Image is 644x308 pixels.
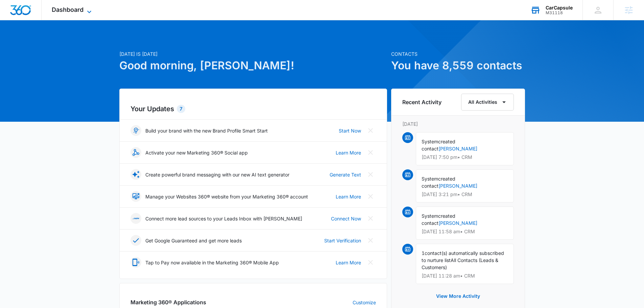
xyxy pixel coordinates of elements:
p: [DATE] is [DATE] [119,50,387,57]
span: System [422,213,438,219]
h1: Good morning, [PERSON_NAME]! [119,57,387,74]
p: Connect more lead sources to your Leads Inbox with [PERSON_NAME] [145,215,302,222]
div: account id [546,10,573,15]
button: Close [365,169,376,180]
span: System [422,139,438,144]
h1: You have 8,559 contacts [391,57,525,74]
p: Get Google Guaranteed and get more leads [145,237,242,244]
p: [DATE] 11:58 am • CRM [422,229,508,234]
button: Close [365,213,376,224]
button: Close [365,125,376,136]
button: View More Activity [429,288,487,304]
p: Tap to Pay now available in the Marketing 360® Mobile App [145,259,279,266]
p: Contacts [391,50,525,57]
p: [DATE] [402,120,514,127]
button: Close [365,235,376,246]
div: account name [546,5,573,10]
span: created contact [422,176,455,189]
span: System [422,176,438,182]
a: Customize [353,299,376,306]
h6: Recent Activity [402,98,442,106]
a: [PERSON_NAME] [438,220,477,226]
a: Start Verification [324,237,361,244]
div: 7 [177,105,185,113]
a: Generate Text [330,171,361,178]
a: [PERSON_NAME] [438,183,477,189]
a: Learn More [336,193,361,200]
p: Create powerful brand messaging with our new AI text generator [145,171,289,178]
a: Learn More [336,259,361,266]
a: Learn More [336,149,361,156]
span: contact(s) automatically subscribed to nurture list [422,250,504,263]
button: All Activities [461,94,514,111]
p: [DATE] 7:50 pm • CRM [422,155,508,160]
button: Close [365,191,376,202]
button: Close [365,147,376,158]
p: [DATE] 11:28 am • CRM [422,274,508,278]
h2: Marketing 360® Applications [130,298,206,306]
span: created contact [422,213,455,226]
button: Close [365,257,376,268]
h2: Your Updates [130,104,376,114]
p: [DATE] 3:21 pm • CRM [422,192,508,197]
a: Start Now [339,127,361,134]
span: Dashboard [52,6,84,13]
p: Manage your Websites 360® website from your Marketing 360® account [145,193,308,200]
a: [PERSON_NAME] [438,146,477,151]
span: All Contacts (Leads & Customers) [422,257,498,270]
p: Build your brand with the new Brand Profile Smart Start [145,127,268,134]
span: created contact [422,139,455,151]
p: Activate your new Marketing 360® Social app [145,149,248,156]
a: Connect Now [331,215,361,222]
span: 1 [422,250,425,256]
